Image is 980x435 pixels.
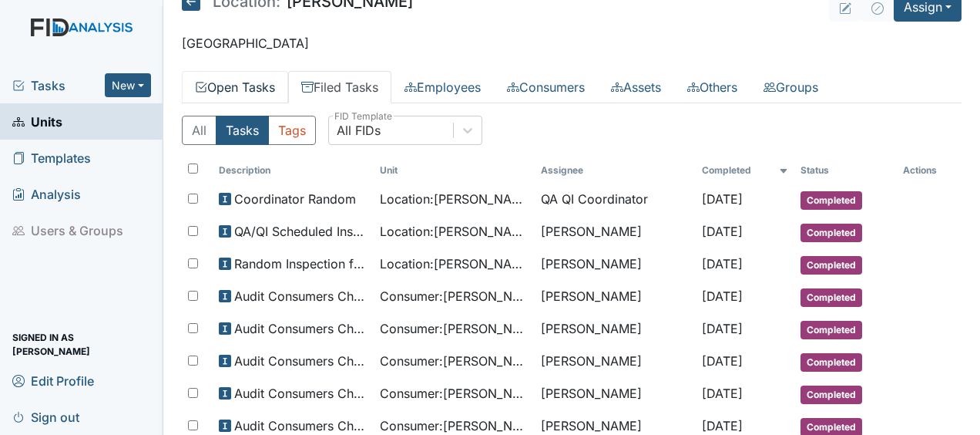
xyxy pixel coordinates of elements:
[391,71,494,103] a: Employees
[234,287,367,305] span: Audit Consumers Charts
[696,157,794,184] th: Toggle SortBy
[268,116,316,145] button: Tags
[12,405,79,429] span: Sign out
[800,353,862,372] span: Completed
[12,182,81,206] span: Analysis
[234,319,367,338] span: Audit Consumers Charts
[598,71,674,103] a: Assets
[702,256,743,271] span: [DATE]
[535,184,696,216] td: QA QI Coordinator
[182,116,216,145] button: All
[288,71,391,103] a: Filed Tasks
[535,157,696,184] th: Assignee
[234,384,367,403] span: Audit Consumers Charts
[535,216,696,248] td: [PERSON_NAME]
[800,256,862,275] span: Completed
[750,71,831,103] a: Groups
[380,190,529,208] span: Location : [PERSON_NAME]
[794,157,898,184] th: Toggle SortBy
[800,386,862,404] span: Completed
[380,384,529,403] span: Consumer : [PERSON_NAME][GEOGRAPHIC_DATA]
[12,76,105,95] a: Tasks
[800,224,862,242] span: Completed
[702,353,743,369] span: [DATE]
[702,288,743,304] span: [DATE]
[182,71,288,103] a: Open Tasks
[800,288,862,307] span: Completed
[535,378,696,410] td: [PERSON_NAME]
[702,321,743,336] span: [DATE]
[234,190,356,208] span: Coordinator Random
[800,191,862,210] span: Completed
[234,255,367,273] span: Random Inspection for AM
[234,352,367,370] span: Audit Consumers Charts
[674,71,750,103] a: Others
[535,281,696,313] td: [PERSON_NAME]
[897,157,962,184] th: Actions
[188,164,198,174] input: Toggle All Rows Selected
[12,332,151,356] span: Signed in as [PERSON_NAME]
[12,110,62,133] span: Units
[374,157,535,184] th: Toggle SortBy
[380,352,529,370] span: Consumer : [PERSON_NAME]
[535,248,696,281] td: [PERSON_NAME]
[702,386,743,401] span: [DATE]
[234,222,367,241] span: QA/QI Scheduled Inspection
[800,321,862,339] span: Completed
[216,116,269,145] button: Tasks
[12,146,91,170] span: Templates
[213,157,374,184] th: Toggle SortBy
[702,191,743,207] span: [DATE]
[380,319,529,338] span: Consumer : [PERSON_NAME]
[380,222,529,241] span: Location : [PERSON_NAME]
[12,369,94,393] span: Edit Profile
[337,121,381,140] div: All FIDs
[234,416,367,435] span: Audit Consumers Charts
[702,418,743,433] span: [DATE]
[380,255,529,273] span: Location : [PERSON_NAME]
[702,224,743,239] span: [DATE]
[380,287,529,305] span: Consumer : [PERSON_NAME]
[380,416,529,435] span: Consumer : [PERSON_NAME]
[535,346,696,378] td: [PERSON_NAME]
[494,71,598,103] a: Consumers
[105,73,151,97] button: New
[182,116,316,145] div: Type filter
[535,313,696,346] td: [PERSON_NAME]
[182,34,962,52] p: [GEOGRAPHIC_DATA]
